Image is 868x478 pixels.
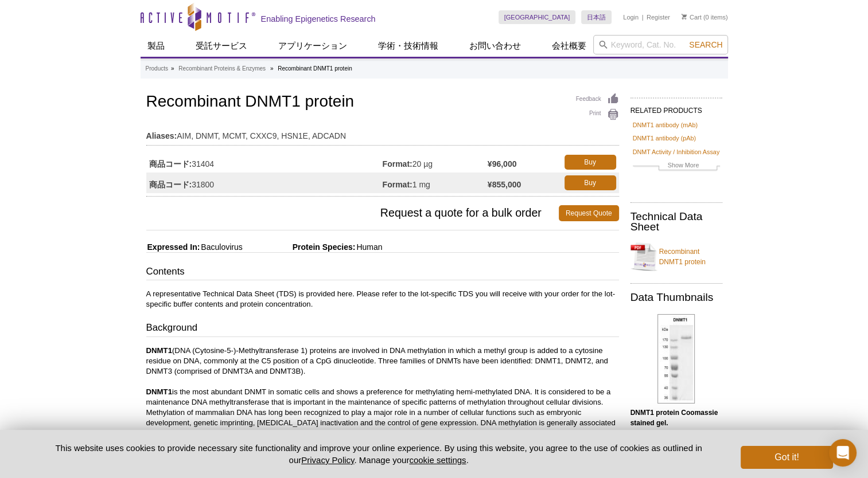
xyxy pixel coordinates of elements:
[689,40,722,49] span: Search
[36,442,722,466] p: This website uses cookies to provide necessary site functionality and improve your online experie...
[146,346,619,438] p: (DNA (Cytosine-5-)-Methyltransferase 1) proteins are involved in DNA methylation in which a methy...
[146,346,172,355] strong: DNMT1
[146,242,200,252] span: Expressed In:
[383,179,412,190] strong: Format:
[633,133,696,143] a: DNMT1 antibody (pAb)
[499,10,576,24] a: [GEOGRAPHIC_DATA]
[149,179,192,190] strong: 商品コード:
[383,159,412,169] strong: Format:
[462,35,528,57] a: お問い合わせ
[355,242,382,252] span: Human
[565,155,616,170] a: Buy
[633,120,698,130] a: DNMT1 antibody (mAb)
[488,159,517,169] strong: ¥96,000
[633,147,720,157] a: DNMT Activity / Inhibition Assay
[657,314,695,403] img: DNMT1 protein Coomassie gel
[545,35,593,57] a: 会社概要
[576,108,619,121] a: Print
[189,35,254,57] a: 受託サービス
[146,152,383,173] td: 31404
[593,35,728,54] input: Keyword, Cat. No.
[146,93,619,112] h1: Recombinant DNMT1 protein
[686,40,726,50] button: Search
[630,409,718,427] b: DNMT1 protein Coomassie stained gel.
[146,131,177,141] strong: Aliases:
[630,97,722,118] h2: RELATED PRODUCTS
[146,289,619,309] p: A representative Technical Data Sheet (TDS) is provided here. Please refer to the lot-specific TD...
[141,35,172,57] a: 製品
[245,242,356,252] span: Protein Species:
[581,10,612,24] a: 日本語
[682,13,702,21] a: Cart
[371,35,445,57] a: 学術・技術情報
[261,14,376,24] h2: Enabling Epigenetics Research
[149,159,192,169] strong: 商品コード:
[829,439,857,467] div: Open Intercom Messenger
[623,13,639,21] a: Login
[146,173,383,193] td: 31800
[301,455,354,465] a: Privacy Policy
[278,65,352,72] li: Recombinant DNMT1 protein
[146,64,168,74] a: Products
[146,321,619,337] h3: Background
[682,14,687,19] img: Your Cart
[682,10,728,24] li: (0 items)
[146,265,619,281] h3: Contents
[630,292,722,303] h2: Data Thumbnails
[630,408,722,449] p: (Click image to enlarge and see details).
[178,64,266,74] a: Recombinant Proteins & Enzymes
[200,242,242,252] span: Baculovirus
[630,211,722,232] h2: Technical Data Sheet
[383,173,488,193] td: 1 mg
[559,205,619,221] a: Request Quote
[409,455,466,465] button: cookie settings
[270,65,274,72] li: »
[630,240,722,274] a: Recombinant DNMT1 protein
[383,152,488,173] td: 20 µg
[576,93,619,105] a: Feedback
[565,175,616,190] a: Buy
[146,387,172,396] strong: DNMT1
[633,160,720,173] a: Show More
[146,124,619,142] td: AIM, DNMT, MCMT, CXXC9, HSN1E, ADCADN
[642,10,644,24] li: |
[146,205,559,221] span: Request a quote for a bulk order
[741,446,832,469] button: Got it!
[647,13,670,21] a: Register
[488,179,521,190] strong: ¥855,000
[171,65,174,72] li: »
[271,35,354,57] a: アプリケーション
